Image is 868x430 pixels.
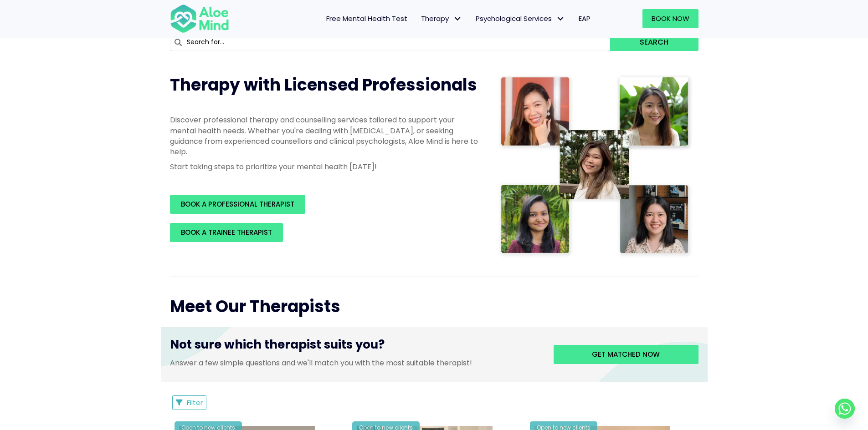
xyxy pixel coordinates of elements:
[170,34,611,51] input: Search for...
[326,14,407,23] span: Free Mental Health Test
[181,199,294,209] span: BOOK A PROFESSIONAL THERAPIST
[170,195,305,214] a: BOOK A PROFESSIONAL THERAPIST
[476,14,565,23] span: Psychological Services
[170,295,340,318] span: Meet Our Therapists
[181,228,272,237] span: BOOK A TRAINEE THERAPIST
[592,349,660,359] span: Get matched now
[170,223,283,242] a: BOOK A TRAINEE THERAPIST
[187,398,203,407] span: Filter
[170,336,540,357] h3: Not sure which therapist suits you?
[579,14,591,23] span: EAP
[172,395,207,410] button: Filter Listings
[835,399,855,419] a: Whatsapp
[170,358,540,368] p: Answer a few simple questions and we'll match you with the most suitable therapist!
[469,9,572,28] a: Psychological ServicesPsychological Services: submenu
[451,12,464,25] span: Therapy: submenu
[241,9,597,28] nav: Menu
[319,9,414,28] a: Free Mental Health Test
[421,14,462,23] span: Therapy
[572,9,597,28] a: EAP
[170,162,480,172] p: Start taking steps to prioritize your mental health [DATE]!
[414,9,469,28] a: TherapyTherapy: submenu
[554,345,699,364] a: Get matched now
[642,9,699,28] a: Book Now
[170,73,477,96] span: Therapy with Licensed Professionals
[652,14,689,23] span: Book Now
[554,12,567,25] span: Psychological Services: submenu
[170,115,480,157] p: Discover professional therapy and counselling services tailored to support your mental health nee...
[498,74,693,258] img: Therapist collage
[610,34,698,51] button: Search
[170,4,229,34] img: Aloe mind Logo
